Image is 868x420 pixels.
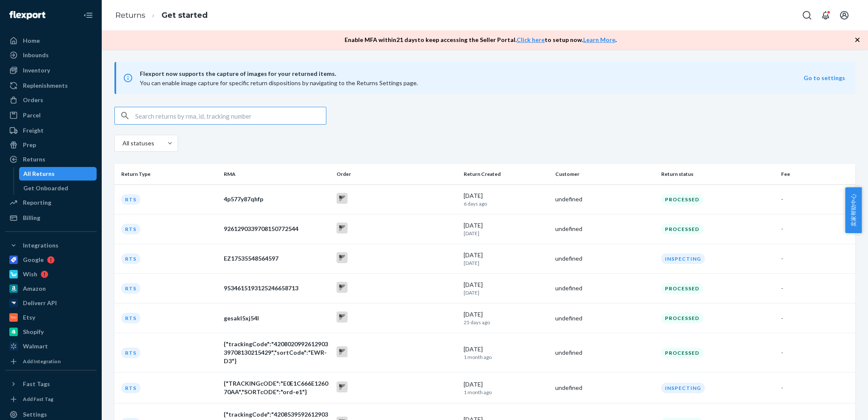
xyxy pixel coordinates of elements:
[23,328,44,336] div: Shopify
[224,195,330,203] div: 4p577y87qhfp
[23,198,51,207] div: Reporting
[583,36,615,43] a: Learn More
[5,339,97,353] a: Walmart
[23,36,40,45] div: Home
[781,384,849,392] div: -
[23,395,53,403] div: Add Fast Tag
[224,225,330,233] div: 9261290339708150772544
[464,281,548,296] div: [DATE]
[23,299,57,307] div: Deliverr API
[224,284,330,292] div: 9534615193125246658713
[781,225,849,233] div: -
[122,139,153,147] div: All statuses
[464,251,548,267] div: [DATE]
[5,239,97,252] button: Integrations
[555,225,654,233] div: undefined
[23,126,44,135] div: Freight
[781,195,849,203] div: -
[781,284,849,292] div: -
[108,3,214,28] ol: breadcrumbs
[5,282,97,295] a: Amazon
[798,7,815,24] button: Open Search Box
[460,164,552,184] th: Return Created
[5,48,97,62] a: Inbounds
[5,34,97,47] a: Home
[224,314,330,323] div: gesakl5xj54l
[23,81,68,90] div: Replenishments
[464,230,548,237] p: [DATE]
[804,74,845,82] button: Go to settings
[224,254,330,263] div: EZ17535548564597
[224,340,330,365] div: {"trackingCode":"420802099261290339708130215429","sortCode":"EWR-D3"}
[781,254,849,263] div: -
[555,254,654,263] div: undefined
[464,200,548,207] p: 6 days ago
[555,314,654,323] div: undefined
[836,7,853,24] button: Open account menu
[5,138,97,152] a: Prep
[555,284,654,292] div: undefined
[135,107,326,124] input: Search returns by rma, id, tracking number
[845,187,862,233] span: 卖家帮助中心
[555,195,654,203] div: undefined
[224,379,330,396] div: {"TRACKINGcODE":"E0E1C666E126070AA","SORTcODE":"ord-e1"}
[5,64,97,77] a: Inventory
[464,389,548,396] p: 1 month ago
[464,380,548,396] div: [DATE]
[5,325,97,339] a: Shopify
[464,192,548,207] div: [DATE]
[23,410,47,419] div: Settings
[114,164,220,184] th: Return Type
[464,310,548,326] div: [DATE]
[517,36,545,43] a: Click here
[140,69,804,79] span: Flexport now supports the capture of images for your returned items.
[5,211,97,225] a: Billing
[661,224,703,234] div: Processed
[5,93,97,107] a: Orders
[23,111,41,120] div: Parcel
[5,196,97,209] a: Reporting
[555,384,654,392] div: undefined
[661,194,703,205] div: Processed
[80,7,97,24] button: Close Navigation
[115,11,145,20] a: Returns
[661,313,703,323] div: Processed
[555,348,654,357] div: undefined
[552,164,658,184] th: Customer
[121,313,140,323] div: RTS
[161,11,208,20] a: Get started
[5,153,97,166] a: Returns
[140,79,418,86] span: You can enable image capture for specific return dispositions by navigating to the Returns Settin...
[333,164,460,184] th: Order
[23,284,46,293] div: Amazon
[5,394,97,404] a: Add Fast Tag
[121,194,140,205] div: RTS
[658,164,778,184] th: Return status
[121,348,140,358] div: RTS
[23,66,50,75] div: Inventory
[23,96,43,104] div: Orders
[220,164,333,184] th: RMA
[19,181,97,195] a: Get Onboarded
[23,270,37,278] div: Wish
[121,224,140,234] div: RTS
[778,164,855,184] th: Fee
[23,380,50,388] div: Fast Tags
[23,51,49,59] div: Inbounds
[817,7,834,24] button: Open notifications
[23,358,61,365] div: Add Integration
[345,36,617,44] p: Enable MFA within 21 days to keep accessing the Seller Portal. to setup now. .
[661,348,703,358] div: Processed
[121,253,140,264] div: RTS
[5,311,97,324] a: Etsy
[5,377,97,391] button: Fast Tags
[19,167,97,181] a: All Returns
[464,259,548,267] p: [DATE]
[5,79,97,92] a: Replenishments
[23,313,35,322] div: Etsy
[464,345,548,361] div: [DATE]
[23,170,55,178] div: All Returns
[464,289,548,296] p: [DATE]
[121,283,140,294] div: RTS
[464,319,548,326] p: 25 days ago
